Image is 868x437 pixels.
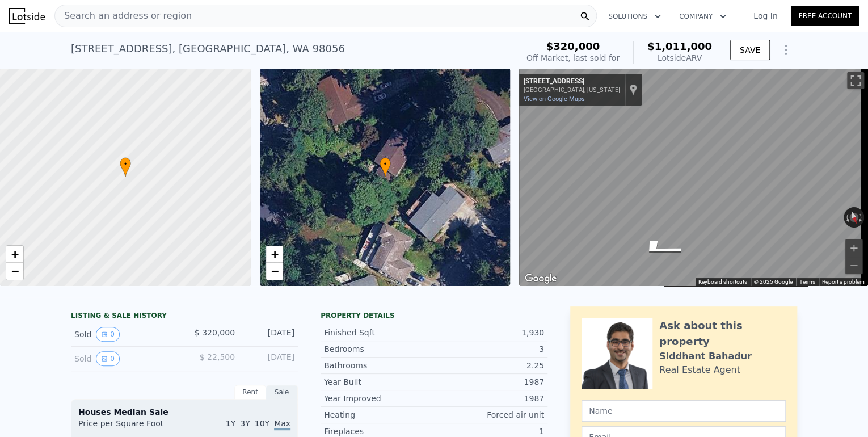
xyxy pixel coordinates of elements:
a: Terms (opens in new tab) [799,279,815,285]
div: Ask about this property [659,318,786,350]
div: 3 [434,343,544,355]
span: − [11,264,19,278]
img: Lotside [9,8,45,24]
span: $1,011,000 [647,40,712,52]
span: $ 22,500 [200,352,235,362]
span: $ 320,000 [195,328,235,337]
div: • [380,157,391,177]
img: Google [522,271,559,286]
span: $320,000 [546,40,600,52]
a: View on Google Maps [524,95,585,103]
span: 10Y [255,419,269,428]
div: Lotside ARV [647,52,712,64]
span: + [271,247,278,261]
a: Show location on map [629,83,637,96]
button: Solutions [599,6,670,27]
div: Rent [234,385,266,400]
div: Map [519,68,868,286]
div: [STREET_ADDRESS] [524,77,620,86]
button: Keyboard shortcuts [698,278,747,286]
div: [DATE] [244,351,294,366]
div: Property details [321,311,547,320]
div: Off Market, last sold for [526,52,620,64]
path: Go East, SE 96th Pl [617,234,701,261]
button: Reset the view [846,207,861,229]
button: View historical data [96,327,120,342]
a: Zoom in [266,246,283,263]
span: • [120,159,131,169]
a: Open this area in Google Maps (opens a new window) [522,271,559,286]
a: Report a problem [822,279,865,285]
div: 1 [434,426,544,437]
span: 1Y [226,419,235,428]
div: Siddhant Bahadur [659,350,752,363]
span: 3Y [240,419,250,428]
span: − [271,264,278,278]
span: • [380,159,391,169]
div: Price per Square Foot [78,418,184,436]
div: [DATE] [244,327,294,342]
button: Zoom out [845,257,862,274]
a: Zoom out [266,263,283,280]
div: 1987 [434,376,544,388]
div: 1987 [434,393,544,404]
div: • [120,157,131,177]
button: Toggle fullscreen view [847,72,864,89]
button: Company [670,6,735,27]
div: Forced air unit [434,409,544,421]
div: Sold [74,351,175,366]
div: Houses Median Sale [78,406,290,418]
div: Bathrooms [324,360,434,371]
a: Free Account [791,6,859,26]
input: Name [582,400,786,422]
div: 2.25 [434,360,544,371]
button: Show Options [774,39,797,61]
button: Rotate counterclockwise [844,207,850,228]
a: Zoom out [6,263,23,280]
span: Max [274,419,290,430]
div: Heating [324,409,434,421]
a: Zoom in [6,246,23,263]
div: Finished Sqft [324,327,434,338]
button: SAVE [730,40,770,60]
div: LISTING & SALE HISTORY [71,311,298,322]
div: Bedrooms [324,343,434,355]
button: Rotate clockwise [858,207,865,228]
div: [STREET_ADDRESS] , [GEOGRAPHIC_DATA] , WA 98056 [71,41,345,57]
span: © 2025 Google [754,279,793,285]
div: Sold [74,327,175,342]
div: 1,930 [434,327,544,338]
button: Zoom in [845,239,862,257]
div: Sale [266,385,298,400]
div: Year Built [324,376,434,388]
div: Fireplaces [324,426,434,437]
span: Search an address or region [55,9,192,23]
div: Street View [519,68,868,286]
button: View historical data [96,351,120,366]
div: Year Improved [324,393,434,404]
span: + [11,247,19,261]
a: Log In [740,10,791,22]
div: [GEOGRAPHIC_DATA], [US_STATE] [524,86,620,94]
div: Real Estate Agent [659,363,740,377]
